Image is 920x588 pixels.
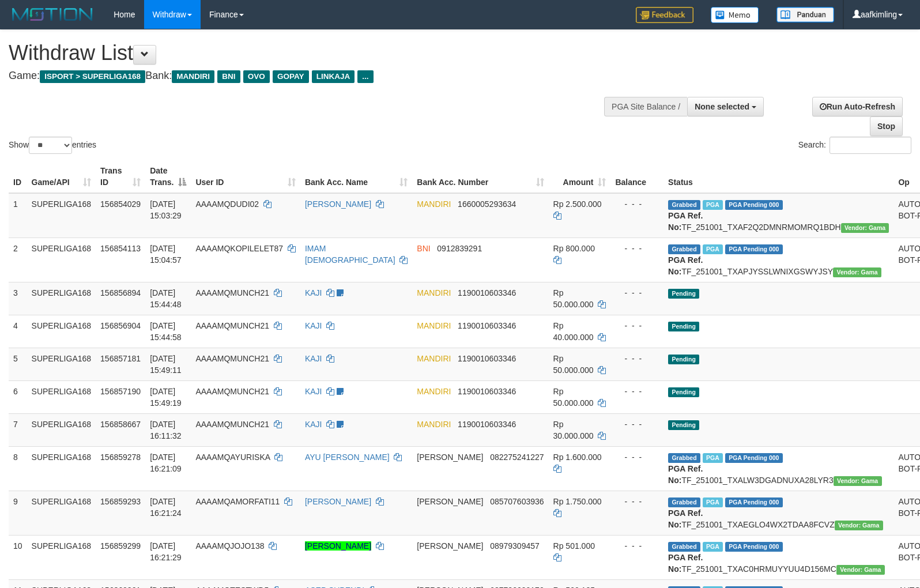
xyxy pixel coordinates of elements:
span: Rp 2.500.000 [553,199,602,209]
a: KAJI [305,420,322,429]
span: 156859278 [100,453,141,462]
span: MANDIRI [417,420,451,429]
td: SUPERLIGA168 [27,446,96,491]
span: Grabbed [668,200,700,210]
span: PGA Pending [725,244,783,254]
b: PGA Ref. No: [668,508,703,529]
span: Marked by aafheankoy [703,453,723,463]
span: Grabbed [668,542,700,552]
a: [PERSON_NAME] [305,497,371,506]
a: KAJI [305,288,322,297]
span: Rp 800.000 [553,244,595,253]
span: Copy 1660005293634 to clipboard [458,199,516,209]
td: 7 [9,413,27,446]
span: AAAAMQJOJO138 [195,541,264,551]
td: 5 [9,348,27,380]
span: Pending [668,355,699,364]
span: [DATE] 16:11:32 [150,420,182,440]
span: AAAAMQAYURISKA [195,453,270,462]
td: TF_251001_TXAF2Q2DMNRMOMRQ1BDH [663,193,893,238]
span: 156859299 [100,541,141,551]
span: Rp 50.000.000 [553,288,594,309]
span: Marked by aafchhiseyha [703,244,723,254]
span: Copy 1190010603346 to clipboard [458,288,516,297]
td: 6 [9,380,27,413]
span: [DATE] 15:44:58 [150,321,182,342]
td: SUPERLIGA168 [27,282,96,315]
td: 4 [9,315,27,348]
span: [DATE] 16:21:09 [150,453,182,473]
b: PGA Ref. No: [668,255,703,276]
b: PGA Ref. No: [668,464,703,485]
span: [PERSON_NAME] [417,497,483,506]
th: Date Trans.: activate to sort column descending [145,160,191,193]
th: User ID: activate to sort column ascending [191,160,300,193]
span: [PERSON_NAME] [417,453,483,462]
th: Trans ID: activate to sort column ascending [96,160,145,193]
b: PGA Ref. No: [668,211,703,232]
span: [DATE] 16:21:24 [150,497,182,518]
select: Showentries [29,137,72,154]
th: ID [9,160,27,193]
td: SUPERLIGA168 [27,193,96,238]
label: Search: [798,137,911,154]
span: AAAAMQMUNCH21 [195,420,269,429]
span: [DATE] 15:03:29 [150,199,182,220]
span: AAAAMQMUNCH21 [195,354,269,363]
span: Rp 30.000.000 [553,420,594,440]
span: Grabbed [668,453,700,463]
input: Search: [829,137,911,154]
span: Vendor URL: https://trx31.1velocity.biz [834,476,882,486]
td: TF_251001_TXAEGLO4WX2TDAA8FCVZ [663,491,893,535]
a: Stop [870,116,903,136]
span: Rp 1.750.000 [553,497,602,506]
span: [DATE] 15:44:48 [150,288,182,309]
span: 156854113 [100,244,141,253]
img: MOTION_logo.png [9,6,96,23]
span: Rp 501.000 [553,541,595,551]
a: [PERSON_NAME] [305,541,371,551]
span: 156858667 [100,420,141,429]
span: MANDIRI [417,387,451,396]
span: 156854029 [100,199,141,209]
span: ISPORT > SUPERLIGA168 [40,70,145,83]
span: Copy 1190010603346 to clipboard [458,387,516,396]
td: SUPERLIGA168 [27,491,96,535]
span: PGA Pending [725,200,783,210]
span: MANDIRI [417,288,451,297]
div: - - - [615,419,659,430]
a: [PERSON_NAME] [305,199,371,209]
span: 156857181 [100,354,141,363]
span: AAAAMQMUNCH21 [195,321,269,330]
a: KAJI [305,387,322,396]
td: 9 [9,491,27,535]
span: AAAAMQMUNCH21 [195,387,269,396]
td: SUPERLIGA168 [27,380,96,413]
div: - - - [615,243,659,254]
td: SUPERLIGA168 [27,535,96,579]
h4: Game: Bank: [9,70,602,82]
span: Rp 50.000.000 [553,387,594,408]
span: Marked by aafsoycanthlai [703,200,723,210]
span: AAAAMQDUDI02 [195,199,259,209]
div: - - - [615,540,659,552]
img: Feedback.jpg [636,7,693,23]
span: Pending [668,420,699,430]
b: PGA Ref. No: [668,553,703,574]
span: 156856904 [100,321,141,330]
div: - - - [615,353,659,364]
span: Vendor URL: https://trx31.1velocity.biz [835,521,883,530]
span: Copy 08979309457 to clipboard [490,541,540,551]
img: panduan.png [776,7,834,22]
a: IMAM [DEMOGRAPHIC_DATA] [305,244,395,265]
a: Run Auto-Refresh [812,97,903,116]
div: - - - [615,386,659,397]
span: [DATE] 15:49:11 [150,354,182,375]
td: 2 [9,238,27,282]
span: Copy 1190010603346 to clipboard [458,321,516,330]
th: Status [663,160,893,193]
span: OVO [243,70,270,83]
td: 10 [9,535,27,579]
span: MANDIRI [417,199,451,209]
span: AAAAMQKOPILELET87 [195,244,283,253]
